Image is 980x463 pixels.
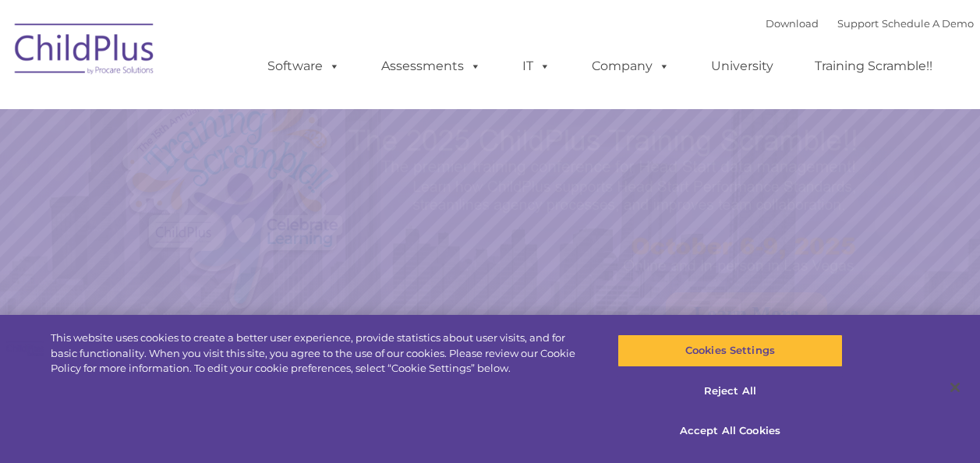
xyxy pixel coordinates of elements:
[617,334,843,367] button: Cookies Settings
[617,415,843,447] button: Accept All Cookies
[938,370,972,405] button: Close
[799,51,948,82] a: Training Scramble!!
[576,51,685,82] a: Company
[766,17,974,30] font: |
[837,17,879,30] a: Support
[617,375,843,408] button: Reject All
[51,330,588,376] div: This website uses cookies to create a better user experience, provide statistics about user visit...
[766,17,819,30] a: Download
[882,17,974,30] a: Schedule A Demo
[7,12,163,90] img: ChildPlus by Procare Solutions
[366,51,497,82] a: Assessments
[666,292,827,336] a: Learn More
[507,51,566,82] a: IT
[252,51,356,82] a: Software
[695,51,789,82] a: University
